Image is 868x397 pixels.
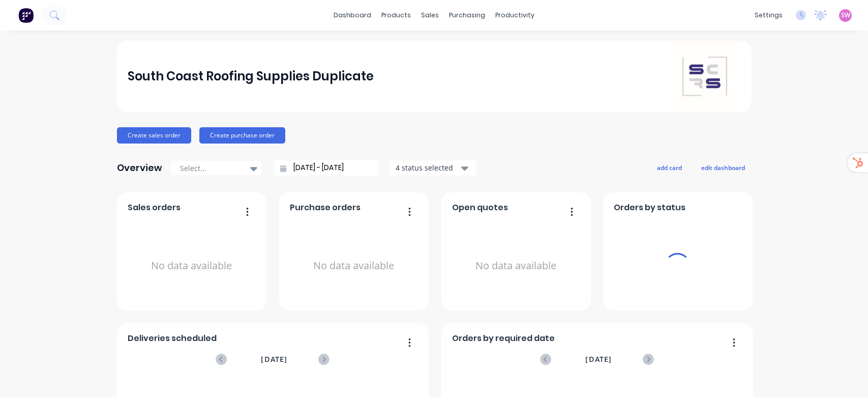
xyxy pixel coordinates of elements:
[444,8,490,23] div: purchasing
[117,127,191,144] button: Create sales order
[290,202,361,214] span: Purchase orders
[261,354,287,365] span: [DATE]
[750,8,788,23] div: settings
[328,8,376,23] a: dashboard
[376,8,416,23] div: products
[841,11,850,20] span: SW
[290,218,417,314] div: No data available
[416,8,444,23] div: sales
[117,158,162,178] div: Overview
[585,354,612,365] span: [DATE]
[128,66,374,87] div: South Coast Roofing Supplies Duplicate
[452,332,555,345] span: Orders by required date
[128,218,255,314] div: No data available
[614,202,685,214] span: Orders by status
[669,41,740,112] img: South Coast Roofing Supplies Duplicate
[452,202,508,214] span: Open quotes
[650,161,689,174] button: add card
[396,162,460,173] div: 4 status selected
[199,127,285,144] button: Create purchase order
[695,161,752,174] button: edit dashboard
[128,202,181,214] span: Sales orders
[390,160,476,176] button: 4 status selected
[18,8,34,23] img: Factory
[128,332,217,345] span: Deliveries scheduled
[452,218,580,314] div: No data available
[490,8,540,23] div: productivity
